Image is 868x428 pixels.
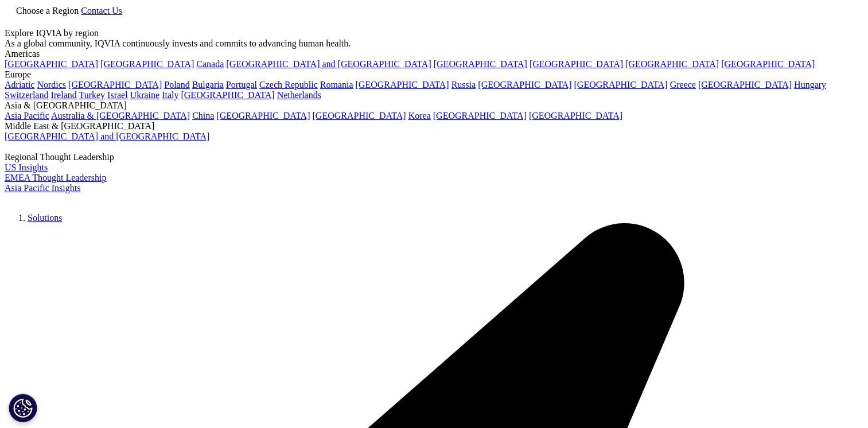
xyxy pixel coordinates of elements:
div: Regional Thought Leadership [5,152,863,162]
div: Europe [5,69,863,80]
a: [GEOGRAPHIC_DATA] [698,80,792,90]
a: [GEOGRAPHIC_DATA] [721,59,815,69]
a: Italy [162,90,178,100]
a: [GEOGRAPHIC_DATA] [356,80,449,90]
a: [GEOGRAPHIC_DATA] [478,80,571,90]
a: Canada [196,59,224,69]
a: China [192,111,214,120]
a: [GEOGRAPHIC_DATA] and [GEOGRAPHIC_DATA] [5,131,209,141]
a: Russia [451,80,476,90]
a: Hungary [794,80,826,90]
a: Czech Republic [259,80,318,90]
a: US Insights [5,162,48,172]
a: [GEOGRAPHIC_DATA] [433,111,527,120]
div: As a global community, IQVIA continuously invests and commits to advancing human health. [5,38,863,49]
a: Poland [164,80,189,90]
a: [GEOGRAPHIC_DATA] and [GEOGRAPHIC_DATA] [226,59,431,69]
a: [GEOGRAPHIC_DATA] [434,59,527,69]
a: Greece [670,80,696,90]
a: Korea [408,111,431,120]
a: Asia Pacific Insights [5,183,80,193]
button: Cookies Settings [9,394,37,422]
a: Solutions [28,213,62,223]
a: [GEOGRAPHIC_DATA] [625,59,719,69]
a: Adriatic [5,80,34,90]
a: [GEOGRAPHIC_DATA] [100,59,194,69]
div: Asia & [GEOGRAPHIC_DATA] [5,100,863,111]
div: Middle East & [GEOGRAPHIC_DATA] [5,121,863,131]
a: Ukraine [130,90,160,100]
a: Bulgaria [192,80,224,90]
a: [GEOGRAPHIC_DATA] [529,111,622,120]
a: EMEA Thought Leadership [5,173,106,182]
a: [GEOGRAPHIC_DATA] [530,59,623,69]
span: Choose a Region [16,6,79,15]
a: Asia Pacific [5,111,49,120]
a: Netherlands [277,90,321,100]
a: Australia & [GEOGRAPHIC_DATA] [51,111,190,120]
a: [GEOGRAPHIC_DATA] [5,59,98,69]
div: Explore IQVIA by region [5,28,863,38]
a: Romania [320,80,353,90]
a: [GEOGRAPHIC_DATA] [574,80,668,90]
a: Israel [107,90,128,100]
a: [GEOGRAPHIC_DATA] [313,111,406,120]
a: Ireland [50,90,76,100]
a: [GEOGRAPHIC_DATA] [216,111,310,120]
a: Portugal [226,80,257,90]
a: Turkey [79,90,105,100]
a: Switzerland [5,90,48,100]
a: [GEOGRAPHIC_DATA] [68,80,162,90]
a: [GEOGRAPHIC_DATA] [181,90,274,100]
a: Nordics [37,80,66,90]
div: Americas [5,49,863,59]
a: Contact Us [81,6,122,15]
